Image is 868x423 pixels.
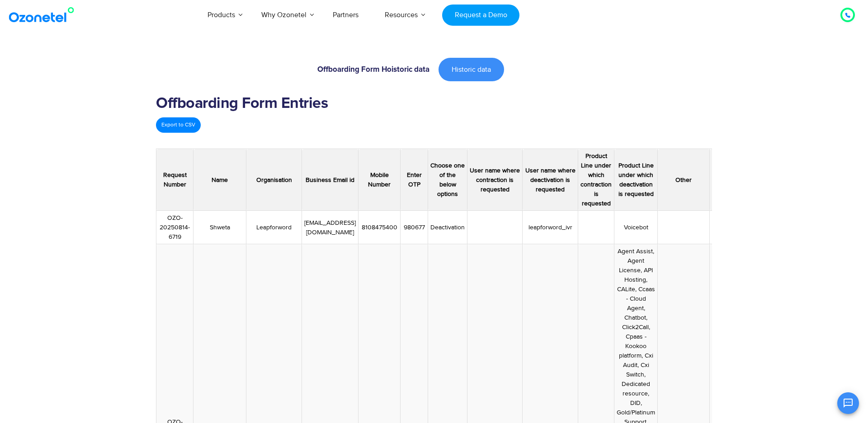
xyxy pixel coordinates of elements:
[442,5,519,26] a: Request a Demo
[156,211,193,244] td: OZO-20250814-6719
[401,149,428,211] th: Enter OTP
[302,211,359,244] td: [EMAIL_ADDRESS][DOMAIN_NAME]
[452,66,491,73] span: Historic data
[578,149,614,211] th: Product Line under which contraction is requested
[156,149,193,211] th: Request Number
[156,95,712,113] h2: Offboarding Form Entries
[837,392,859,414] button: Open chat
[523,211,578,244] td: leapforword_ivr
[428,211,467,244] td: Deactivation
[359,149,401,211] th: Mobile Number
[193,211,246,244] td: Shweta
[439,58,504,81] a: Historic data
[302,149,359,211] th: Business Email id
[467,149,523,211] th: User name where contraction is requested
[614,211,658,244] td: Voicebot
[156,117,201,133] a: Export to CSV
[710,149,745,211] th: Number of licenses to be contracted
[193,149,246,211] th: Name
[658,149,710,211] th: Other
[246,211,302,244] td: Leapforword
[401,211,428,244] td: 980677
[614,149,658,211] th: Product Line under which deactivation is requested
[428,149,467,211] th: Choose one of the below options
[359,211,401,244] td: 8108475400
[246,149,302,211] th: Organisation
[160,66,429,74] h6: Offboarding Form Hoistoric data
[523,149,578,211] th: User name where deactivation is requested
